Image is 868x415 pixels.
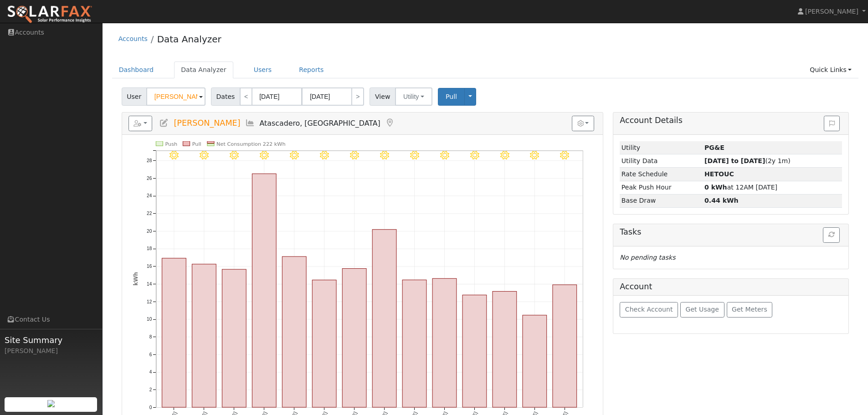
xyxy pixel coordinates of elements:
[703,181,842,194] td: at 12AM [DATE]
[149,334,152,339] text: 8
[147,246,152,251] text: 18
[5,334,98,346] span: Site Summary
[342,269,366,408] rect: onclick=""
[620,116,842,125] h5: Account Details
[395,87,432,106] button: Utility
[620,181,703,194] td: Peak Push Hour
[159,118,169,128] a: Edit User (35671)
[462,295,487,408] rect: onclick=""
[282,256,306,407] rect: onclick=""
[560,151,569,160] i: 8/17 - Clear
[133,272,139,286] text: kWh
[192,264,216,407] rect: onclick=""
[385,118,395,128] a: Map
[803,61,858,78] a: Quick Links
[625,306,673,313] span: Check Account
[147,229,152,234] text: 20
[157,34,221,45] a: Data Analyzer
[312,280,336,408] rect: onclick=""
[122,87,147,106] span: User
[230,151,239,160] i: 8/06 - MostlyClear
[252,174,276,408] rect: onclick=""
[147,194,152,199] text: 24
[704,184,727,191] strong: 0 kWh
[680,302,724,318] button: Get Usage
[432,279,457,408] rect: onclick=""
[240,87,252,106] a: <
[47,400,55,407] img: retrieve
[704,157,791,164] span: (2y 1m)
[620,227,842,237] h5: Tasks
[245,118,255,128] a: Multi-Series Graph
[380,151,389,160] i: 8/11 - Clear
[410,151,419,160] i: 8/12 - Clear
[620,194,703,207] td: Base Draw
[169,151,179,160] i: 8/04 - Clear
[222,269,246,407] rect: onclick=""
[149,405,152,410] text: 0
[112,61,161,78] a: Dashboard
[147,264,152,269] text: 16
[320,151,329,160] i: 8/09 - Clear
[493,292,517,408] rect: onclick=""
[147,158,152,163] text: 28
[147,317,152,322] text: 10
[216,141,286,147] text: Net Consumption 222 kWh
[147,299,152,304] text: 12
[620,302,678,318] button: Check Account
[192,141,201,147] text: Pull
[620,168,703,181] td: Rate Schedule
[446,93,457,100] span: Pull
[147,176,152,181] text: 26
[147,211,152,216] text: 22
[292,61,330,78] a: Reports
[370,87,395,106] span: View
[553,285,577,407] rect: onclick=""
[727,302,773,318] button: Get Meters
[146,87,205,106] input: Select a User
[260,151,269,160] i: 8/07 - Clear
[372,230,396,407] rect: onclick=""
[686,306,719,313] span: Get Usage
[438,88,465,106] button: Pull
[440,151,449,160] i: 8/13 - Clear
[165,141,177,147] text: Push
[500,151,509,160] i: 8/15 - Clear
[5,346,98,356] div: [PERSON_NAME]
[704,157,765,164] strong: [DATE] to [DATE]
[470,151,479,160] i: 8/14 - Clear
[620,154,703,168] td: Utility Data
[824,116,840,131] button: Issue History
[260,119,380,128] span: Atascadero, [GEOGRAPHIC_DATA]
[211,87,240,106] span: Dates
[174,118,240,128] span: [PERSON_NAME]
[704,170,734,178] strong: H
[351,87,364,106] a: >
[149,370,152,375] text: 4
[247,61,279,78] a: Users
[732,306,767,313] span: Get Meters
[149,352,152,357] text: 6
[162,258,186,407] rect: onclick=""
[620,254,675,261] i: No pending tasks
[200,151,209,160] i: 8/05 - Clear
[704,197,739,204] strong: 0.44 kWh
[7,5,92,24] img: SolarFax
[620,141,703,154] td: Utility
[530,151,539,160] i: 8/16 - Clear
[350,151,359,160] i: 8/10 - Clear
[823,227,840,243] button: Refresh
[523,315,547,407] rect: onclick=""
[290,151,299,160] i: 8/08 - Clear
[704,144,724,151] strong: ID: 17189162, authorized: 08/18/25
[620,282,652,291] h5: Account
[805,8,858,15] span: [PERSON_NAME]
[118,35,148,42] a: Accounts
[402,280,426,408] rect: onclick=""
[174,61,233,78] a: Data Analyzer
[149,387,152,392] text: 2
[147,282,152,287] text: 14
